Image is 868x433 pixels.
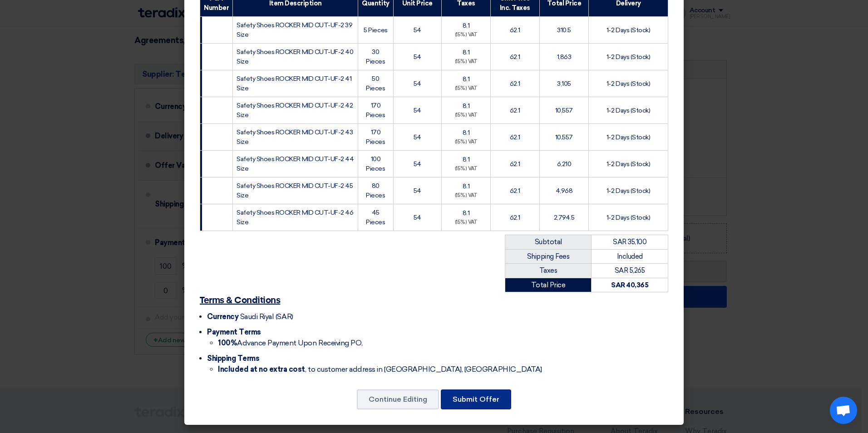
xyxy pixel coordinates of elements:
span: 30 Pieces [366,48,385,65]
span: 54 [414,26,421,34]
span: 80 Pieces [366,182,385,199]
a: Open chat [830,397,857,424]
strong: Included at no extra cost [218,365,305,374]
span: 100 Pieces [366,155,385,172]
td: SAR 35,100 [592,235,668,250]
span: 2,794.5 [554,214,575,221]
span: 62.1 [510,53,520,61]
span: 8.1 [463,102,470,110]
span: Currency [207,312,238,321]
span: 4,968 [556,187,573,195]
div: (15%) VAT [445,219,487,226]
span: 62.1 [510,160,520,168]
div: (15%) VAT [445,31,487,39]
td: Shipping Fees [505,249,592,264]
span: 3,105 [557,80,571,88]
span: 1-2 Days (Stock) [607,80,650,88]
span: 54 [414,187,421,195]
span: 170 Pieces [366,102,385,119]
span: 62.1 [510,80,520,88]
span: 54 [414,160,421,168]
span: 8.1 [463,156,470,163]
span: 1-2 Days (Stock) [607,160,650,168]
td: Total Price [505,278,592,292]
span: Safety Shoes ROCKER MID CUT-UF-2 43 Size [237,128,353,146]
td: Taxes [505,264,592,278]
div: (15%) VAT [445,192,487,200]
u: Terms & Conditions [200,296,280,305]
span: Shipping Terms [207,354,259,363]
span: 1,863 [557,53,572,61]
span: 54 [414,133,421,141]
span: 1-2 Days (Stock) [607,214,650,221]
span: 54 [414,107,421,114]
span: 6,210 [557,160,572,168]
div: (15%) VAT [445,138,487,146]
span: 1-2 Days (Stock) [607,53,650,61]
span: 8.1 [463,182,470,190]
span: 1-2 Days (Stock) [607,187,650,195]
button: Continue Editing [357,389,439,409]
div: (15%) VAT [445,58,487,66]
span: Safety Shoes ROCKER MID CUT-UF-2 41 Size [237,75,351,92]
button: Submit Offer [441,389,511,409]
td: Subtotal [505,235,592,250]
span: Safety Shoes ROCKER MID CUT-UF-2 46 Size [237,209,353,226]
span: 10,557 [555,133,573,141]
span: 8.1 [463,49,470,56]
span: 1-2 Days (Stock) [607,133,650,141]
span: 54 [414,53,421,61]
span: 62.1 [510,214,520,221]
span: 8.1 [463,75,470,83]
strong: SAR 40,365 [611,281,648,289]
span: 62.1 [510,107,520,114]
span: Safety Shoes ROCKER MID CUT-UF-2 45 Size [237,182,353,199]
span: Included [617,252,643,261]
span: Safety Shoes ROCKER MID CUT-UF-2 40 Size [237,48,353,65]
span: 54 [414,80,421,88]
span: 1-2 Days (Stock) [607,26,650,34]
span: 50 Pieces [366,75,385,92]
span: Payment Terms [207,328,261,336]
span: Saudi Riyal (SAR) [240,312,293,321]
span: 45 Pieces [366,209,385,226]
span: 62.1 [510,187,520,195]
span: 1-2 Days (Stock) [607,107,650,114]
div: (15%) VAT [445,85,487,93]
strong: 100% [218,339,237,347]
span: 8.1 [463,129,470,137]
span: 5 Pieces [364,26,387,34]
div: (15%) VAT [445,112,487,119]
span: 170 Pieces [366,128,385,146]
div: (15%) VAT [445,165,487,173]
span: 8.1 [463,22,470,30]
span: Safety Shoes ROCKER MID CUT-UF-2 39 Size [237,21,352,39]
span: Advance Payment Upon Receiving PO, [218,339,363,347]
span: 62.1 [510,26,520,34]
span: 10,557 [555,107,573,114]
span: Safety Shoes ROCKER MID CUT-UF-2 42 Size [237,102,353,119]
span: Safety Shoes ROCKER MID CUT-UF-2 44 Size [237,155,354,172]
span: 62.1 [510,133,520,141]
span: SAR 5,265 [615,266,645,275]
li: , to customer address in [GEOGRAPHIC_DATA], [GEOGRAPHIC_DATA] [218,364,668,375]
span: 8.1 [463,209,470,217]
span: 54 [414,214,421,221]
span: 310.5 [557,26,571,34]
